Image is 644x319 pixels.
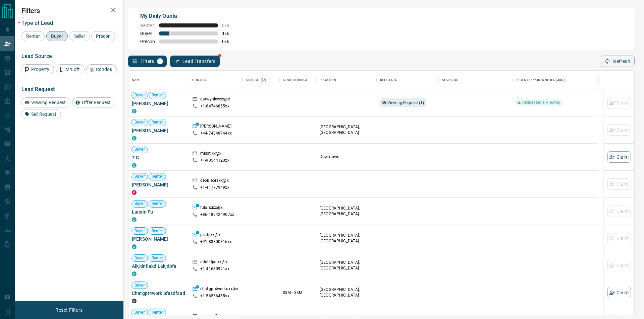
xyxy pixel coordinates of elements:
span: Type of Lead [21,20,53,26]
div: Seller [69,31,90,41]
div: condos.ca [132,271,137,276]
span: Buyer [132,310,148,315]
span: Offer Request [79,100,113,105]
p: +1- 41630941xx [200,266,229,272]
div: Precon [91,31,115,41]
div: Viewing Request (1) [380,98,426,107]
span: Precon [140,39,155,44]
span: Renter [149,119,166,125]
span: Requested a Viewing [520,100,563,105]
p: [GEOGRAPHIC_DATA], [GEOGRAPHIC_DATA] [320,206,373,217]
div: MrLoft [56,64,85,74]
span: Buyer [140,31,155,36]
span: Renter [149,201,166,207]
div: AI Status [442,71,458,89]
span: Sell Request [29,111,59,117]
span: Property [29,67,52,72]
div: condos.ca [132,163,137,168]
span: Lead Request [21,86,55,92]
div: Contact [192,71,208,89]
span: MrLoft [63,67,82,72]
p: +1- 56566455xx [200,293,229,299]
span: Lanxin Fu [132,209,185,215]
div: Search Range [283,71,308,89]
button: Lead Transfers [170,56,220,67]
p: +1- 41777949xx [200,185,229,190]
span: Buyer [132,119,148,125]
div: Search Range [279,71,316,89]
div: Sell Request [21,109,61,119]
p: [GEOGRAPHIC_DATA], [GEOGRAPHIC_DATA] [320,287,373,298]
span: 1 / 6 [222,31,237,36]
button: Claim [607,151,631,163]
span: [PERSON_NAME] [132,181,185,188]
div: Renter [21,31,45,41]
p: [PERSON_NAME] [200,124,231,131]
div: Location [320,71,336,89]
span: Buyer [132,283,148,288]
span: Buyer [132,147,148,152]
div: Viewing Request [21,97,70,107]
div: Condos [86,64,117,74]
div: property.ca [132,190,137,195]
span: Buyer [132,174,148,179]
span: Renter [140,23,155,28]
p: My Daily Quota [140,12,237,20]
p: +1- 90544120xx [200,158,229,163]
div: Name [132,71,142,89]
span: Renter [149,255,166,261]
p: $3M - $3M [283,290,313,296]
button: Filters1 [128,56,167,67]
p: misstixx@x [200,151,221,158]
p: [GEOGRAPHIC_DATA], [GEOGRAPHIC_DATA] [320,124,373,136]
span: T C [132,154,185,161]
span: 0 / 6 [222,39,237,44]
div: Requests [380,71,397,89]
span: Renter [149,174,166,179]
span: Viewing Request [387,100,424,105]
span: Chatgpt4work Sfasdfsad [132,290,185,297]
span: 1 [158,59,162,64]
span: 3 / 3 [222,23,237,28]
span: Buyer [132,201,148,207]
div: Search [246,71,268,89]
span: Buyer [132,92,148,98]
div: Location [316,71,377,89]
span: Alkjdnflakd Lakjdbfa [132,263,185,269]
h2: Filters [21,7,117,15]
span: Buyer [49,33,65,39]
div: Buyer [46,31,68,41]
p: [GEOGRAPHIC_DATA], [GEOGRAPHIC_DATA] [320,260,373,271]
strong: ( 1 ) [419,100,424,105]
div: condos.ca [132,244,137,249]
div: mrloft.ca [132,299,137,303]
p: +1- 64746855xx [200,103,229,109]
div: Recent Opportunities (30d) [516,71,565,89]
span: Lead Source [21,53,52,59]
div: condos.ca [132,109,137,113]
p: psidpxx@x [200,232,220,239]
span: Renter [24,33,42,39]
button: Claim [607,287,631,298]
div: condos.ca [132,217,137,222]
div: Name [128,71,189,89]
div: Contact [189,71,243,89]
button: Refresh [601,56,635,67]
span: Viewing Request [29,100,68,105]
button: Reset Filters [51,304,87,316]
div: Offer Request [72,97,115,107]
p: Downtown [320,154,373,160]
div: AI Status [438,71,512,89]
span: [PERSON_NAME] [132,100,185,107]
p: chatgpt4workuxx@x [200,286,238,293]
span: Renter [149,310,166,315]
span: Renter [149,92,166,98]
span: Precon [94,33,113,39]
span: Seller [72,33,88,39]
span: [PERSON_NAME] [132,127,185,134]
span: Buyer [132,255,148,261]
p: +91- 83800816xx [200,239,232,245]
span: Condos [94,67,114,72]
p: fulanxixx@x [200,205,223,212]
p: darwynlewxx@x [200,96,230,103]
